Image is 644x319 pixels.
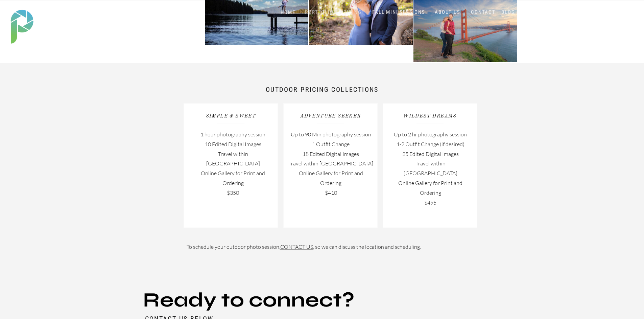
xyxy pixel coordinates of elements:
[500,9,517,16] a: BLOG
[288,130,374,211] p: Up to 90 Min photography session 1 Outfit Change 18 Edited Digital Images Travel within [GEOGRAPH...
[191,112,271,118] h2: simple & sweet
[291,112,371,118] h2: Adventure Seeker
[433,9,462,16] a: ABOUT US
[274,9,303,16] a: HOME
[390,130,471,211] p: Up to 2 hr photography session 1-2 Outfit Change (if desired) 25 Edited Digital Images Travel wit...
[303,9,364,16] a: PORTFOLIO & PRICING
[390,112,470,118] h2: Wildest Dreams
[143,290,411,315] h2: Ready to connect?
[187,243,448,253] p: To schedule your outdoor photo session, , so we can discuss the location and scheduling.
[280,243,313,250] a: CONTACT US
[470,9,497,16] a: CONTACT
[371,9,427,16] a: FALL MINI SESSIONS
[136,85,509,99] h1: outdoor Pricing Collections
[193,130,273,204] p: 1 hour photography session 10 Edited Digital Images Travel within [GEOGRAPHIC_DATA] Online Galler...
